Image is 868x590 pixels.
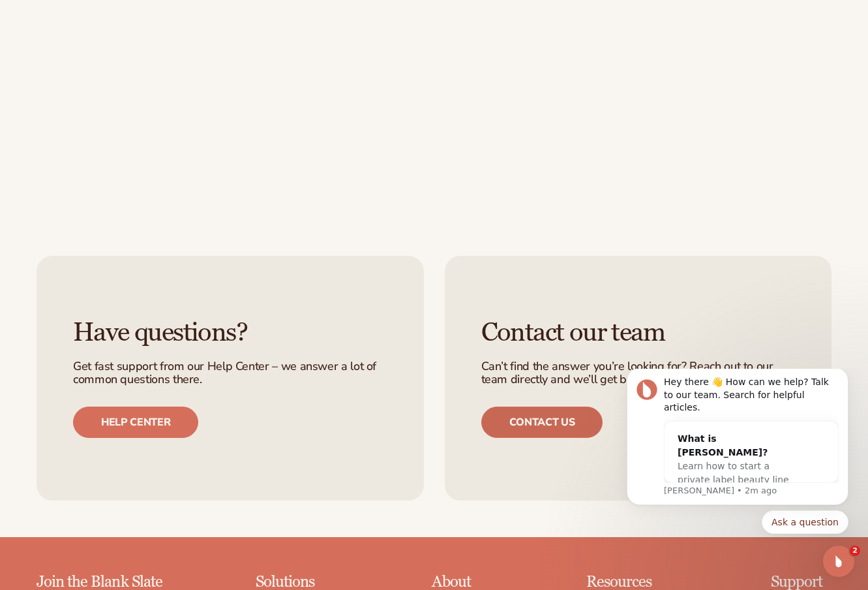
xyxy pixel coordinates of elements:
[57,7,232,114] div: Message content
[823,546,854,577] iframe: Intercom live chat
[70,92,182,130] span: Learn how to start a private label beauty line with [PERSON_NAME]
[57,7,232,46] div: Hey there 👋 How can we help? Talk to our team. Search for helpful articles.
[29,10,50,31] img: Profile image for Lee
[155,142,241,165] button: Quick reply: Ask a question
[57,116,232,128] p: Message from Lee, sent 2m ago
[73,360,387,386] p: Get fast support from our Help Center – we answer a lot of common questions there.
[481,407,603,438] a: Contact us
[850,546,860,556] span: 2
[481,360,796,386] p: Can’t find the answer you’re looking for? Reach out to our team directly and we’ll get back to yo...
[73,318,387,347] h3: Have questions?
[70,63,192,91] div: What is [PERSON_NAME]?
[481,318,796,347] h3: Contact our team
[20,142,241,165] div: Quick reply options
[57,53,205,142] div: What is [PERSON_NAME]?Learn how to start a private label beauty line with [PERSON_NAME]
[607,369,868,542] iframe: Intercom notifications message
[73,407,198,438] a: Help center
